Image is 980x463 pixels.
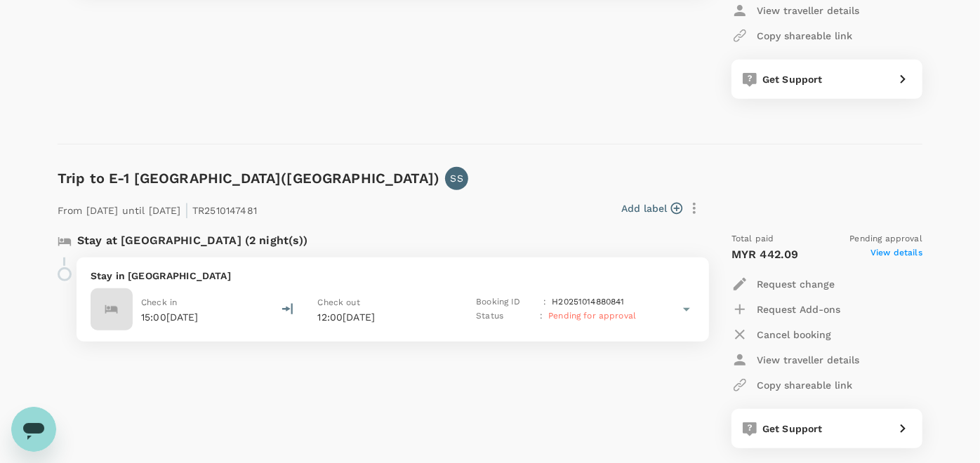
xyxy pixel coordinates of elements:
span: View details [870,246,922,263]
p: Cancel booking [757,328,831,342]
p: Copy shareable link [757,29,852,43]
p: : [543,295,546,309]
span: Pending for approval [548,311,636,321]
p: 12:00[DATE] [318,310,451,324]
p: Copy shareable link [757,378,852,392]
button: Copy shareable link [731,373,852,398]
p: Stay in [GEOGRAPHIC_DATA] [91,269,695,283]
p: MYR 442.09 [731,246,799,263]
iframe: Button to launch messaging window [11,407,56,452]
button: View traveller details [731,347,859,373]
p: View traveller details [757,353,859,367]
p: Request change [757,277,835,291]
button: Request Add-ons [731,297,840,322]
p: SS [451,171,463,185]
button: Cancel booking [731,322,831,347]
span: Pending approval [850,232,922,246]
button: Request change [731,271,835,297]
p: View traveller details [757,4,859,18]
p: Stay at [GEOGRAPHIC_DATA] (2 night(s)) [77,232,308,249]
p: 15:00[DATE] [141,310,199,324]
p: Request Add-ons [757,302,840,316]
p: H20251014880841 [552,295,624,309]
p: : [540,309,543,323]
button: Copy shareable link [731,23,852,48]
p: From [DATE] until [DATE] TR2510147481 [58,196,257,221]
h6: Trip to E-1 [GEOGRAPHIC_DATA]([GEOGRAPHIC_DATA]) [58,167,439,189]
span: Total paid [731,232,774,246]
p: Booking ID [476,295,538,309]
span: Check out [318,297,360,307]
button: Add label [621,201,682,215]
span: Get Support [762,74,823,85]
span: | [185,200,189,220]
p: Status [476,309,534,323]
span: Get Support [762,423,823,434]
span: Check in [141,297,177,307]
